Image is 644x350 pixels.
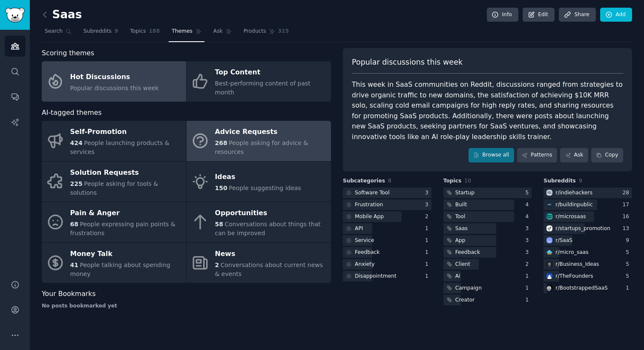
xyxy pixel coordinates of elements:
a: Startup5 [443,188,532,198]
div: Disappointment [355,273,397,280]
span: 150 [215,185,227,191]
div: r/ buildinpublic [555,201,592,209]
div: 1 [425,237,431,245]
span: 41 [70,262,78,268]
div: r/ TheFounders [555,273,593,280]
span: People suggesting ideas [229,185,301,191]
div: 1 [425,261,431,268]
img: GummySearch logo [5,8,25,23]
a: API1 [343,223,431,234]
span: Products [244,28,266,35]
img: buildinpublic [546,202,552,208]
span: Subreddits [543,177,576,185]
a: Advice Requests268People asking for advice & resources [187,121,331,161]
div: r/ SaaS [555,237,572,245]
span: Themes [172,28,193,35]
span: Popular discussions this week [70,85,159,91]
span: Ask [213,28,223,35]
a: Self-Promotion424People launching products & services [42,121,186,161]
div: r/ startups_promotion [555,225,610,233]
div: News [215,247,327,261]
img: microsaas [546,213,552,219]
span: 8 [388,178,391,184]
a: BootstrappedSaaSr/BootstrappedSaaS1 [543,283,632,293]
span: Your Bookmarks [42,289,96,299]
span: 9 [115,28,118,35]
a: Creator1 [443,295,532,305]
img: indiehackers [546,190,552,196]
img: BootstrappedSaaS [546,285,552,291]
a: startups_promotionr/startups_promotion13 [543,223,632,234]
img: SaaS [546,237,552,243]
a: Subreddits9 [80,25,121,42]
span: People talking about spending money [70,262,170,277]
div: 3 [526,237,532,245]
div: Pain & Anger [70,207,182,220]
a: Tool4 [443,211,532,222]
img: Business_Ideas [546,261,552,267]
span: Subreddits [83,28,112,35]
a: Service1 [343,235,431,246]
a: Solution Requests225People asking for tools & solutions [42,162,186,202]
a: Top ContentBest-performing content of past month [187,61,331,102]
a: Ai1 [443,271,532,282]
div: 1 [526,285,532,292]
a: Patterns [517,148,557,162]
div: 2 [526,261,532,268]
a: Saas3 [443,223,532,234]
img: TheFounders [546,273,552,279]
a: indiehackersr/indiehackers28 [543,188,632,198]
div: 1 [526,296,532,304]
span: 315 [278,28,289,35]
a: Search [42,25,75,42]
div: r/ microsaas [555,213,586,221]
div: 28 [622,189,632,197]
a: Products315 [241,25,292,42]
div: Ideas [215,171,301,184]
a: Built4 [443,199,532,210]
div: 1 [425,225,431,233]
span: People launching products & services [70,139,170,155]
span: 2 [215,262,219,268]
div: Solution Requests [70,166,182,179]
a: Ask [560,148,588,162]
h2: Saas [42,8,82,22]
a: Themes [169,25,204,42]
div: Feedback [355,249,379,256]
a: micro_saasr/micro_saas5 [543,247,632,258]
div: 3 [425,189,431,197]
span: Search [45,28,63,35]
span: 225 [70,180,83,187]
a: buildinpublicr/buildinpublic17 [543,199,632,210]
div: 16 [622,213,632,221]
div: Top Content [215,66,327,80]
a: Feedback1 [343,247,431,258]
div: 17 [622,201,632,209]
span: 10 [464,178,471,184]
div: Saas [455,225,468,233]
a: Campaign1 [443,283,532,293]
span: AI-tagged themes [42,108,102,118]
a: Ask [210,25,235,42]
div: 5 [526,189,532,197]
div: Tool [455,213,466,221]
a: Pain & Anger68People expressing pain points & frustrations [42,202,186,242]
span: Conversations about current news & events [215,262,323,277]
a: Frustration3 [343,199,431,210]
img: startups_promotion [546,225,552,231]
span: People asking for advice & resources [215,139,308,155]
div: 3 [526,225,532,233]
div: Service [355,237,374,245]
div: 1 [526,273,532,280]
div: 2 [425,213,431,221]
span: 268 [215,139,227,146]
span: 188 [149,28,160,35]
span: 68 [70,221,78,228]
div: r/ Business_Ideas [555,261,599,268]
span: Topics [443,177,462,185]
span: Popular discussions this week [352,57,463,68]
a: Browse all [469,148,514,162]
div: Opportunities [215,207,327,220]
span: 58 [215,221,223,228]
a: Feedback3 [443,247,532,258]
